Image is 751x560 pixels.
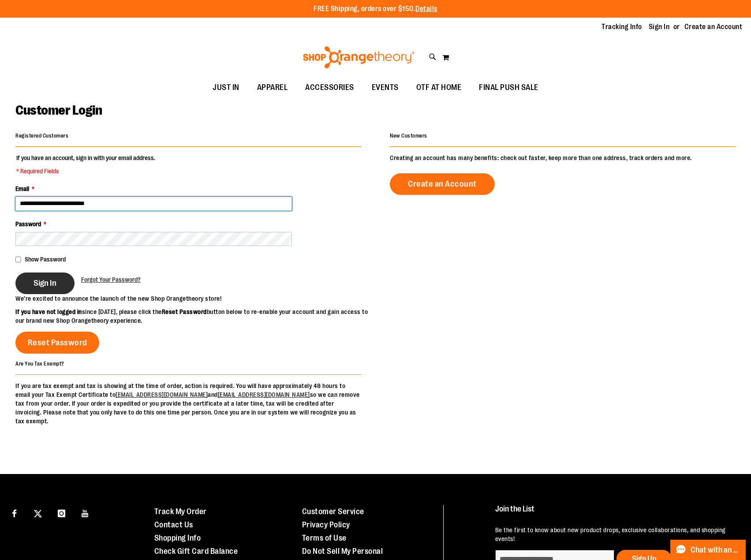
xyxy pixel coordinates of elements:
a: [EMAIL_ADDRESS][DOMAIN_NAME] [116,391,208,398]
span: EVENTS [372,78,399,97]
a: Tracking Info [602,22,642,32]
strong: Reset Password [162,308,207,315]
a: Customer Service [302,507,364,516]
span: Forgot Your Password? [81,276,141,283]
button: Chat with an Expert [670,540,746,560]
a: Sign In [649,22,670,32]
span: Chat with an Expert [691,546,740,554]
legend: If you have an account, sign in with your email address. [15,153,156,175]
a: [EMAIL_ADDRESS][DOMAIN_NAME] [218,391,310,398]
span: ACCESSORIES [305,78,354,97]
span: Password [15,220,41,228]
p: If you are tax exempt and tax is showing at the time of order, action is required. You will have ... [15,381,361,426]
h4: Join the List [495,505,732,521]
a: Track My Order [154,507,207,516]
span: APPAREL [257,78,288,97]
a: Create an Account [390,173,495,195]
span: Customer Login [15,103,102,118]
span: Reset Password [28,338,87,347]
a: Visit our X page [30,505,46,520]
p: since [DATE], please click the button below to re-enable your account and gain access to our bran... [15,307,376,325]
span: Email [15,185,29,192]
span: Show Password [25,256,66,263]
span: FINAL PUSH SALE [479,78,538,97]
p: Creating an account has many benefits: check out faster, keep more than one address, track orders... [390,153,736,162]
a: Create an Account [684,22,743,32]
a: Check Gift Card Balance [154,547,238,556]
a: Contact Us [154,520,193,529]
a: Privacy Policy [302,520,350,529]
span: OTF AT HOME [416,78,462,97]
strong: Registered Customers [15,133,68,139]
span: Create an Account [408,179,477,189]
p: Be the first to know about new product drops, exclusive collaborations, and shopping events! [495,526,732,543]
a: Shopping Info [154,534,201,542]
a: Visit our Instagram page [54,505,69,520]
a: Visit our Facebook page [7,505,22,520]
span: JUST IN [213,78,239,97]
strong: Are You Tax Exempt? [15,360,64,366]
p: FREE Shipping, orders over $150. [314,4,437,14]
span: Sign In [34,278,56,288]
a: Details [415,5,437,13]
p: We’re excited to announce the launch of the new Shop Orangetheory store! [15,294,376,303]
a: Terms of Use [302,534,347,542]
a: Visit our Youtube page [78,505,93,520]
strong: If you have not logged in [15,308,82,315]
a: Reset Password [15,332,99,354]
a: Forgot Your Password? [81,275,141,284]
button: Sign In [15,273,75,294]
span: * Required Fields [16,167,155,175]
strong: New Customers [390,133,427,139]
img: Twitter [34,510,42,518]
img: Shop Orangetheory [302,46,416,68]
